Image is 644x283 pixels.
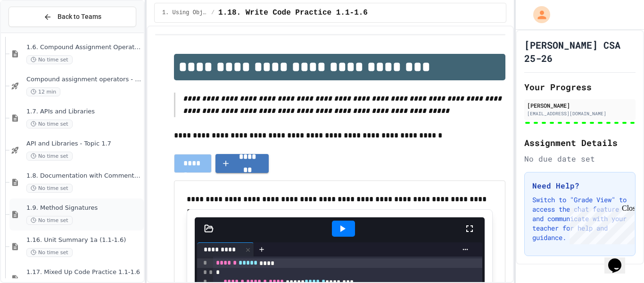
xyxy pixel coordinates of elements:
[26,184,73,193] span: No time set
[524,136,636,149] h2: Assignment Details
[26,87,60,96] span: 12 min
[162,9,207,17] span: 1. Using Objects and Methods
[26,76,142,84] span: Compound assignment operators - Quiz
[532,180,627,191] h3: Need Help?
[26,248,73,257] span: No time set
[211,9,215,17] span: /
[26,236,142,244] span: 1.16. Unit Summary 1a (1.1-1.6)
[218,7,368,18] span: 1.18. Write Code Practice 1.1-1.6
[4,4,65,60] div: Chat with us now!Close
[523,4,553,26] div: My Account
[26,120,73,129] span: No time set
[26,216,73,225] span: No time set
[26,152,73,161] span: No time set
[524,80,636,94] h2: Your Progress
[26,55,73,64] span: No time set
[26,204,142,212] span: 1.9. Method Signatures
[524,38,636,65] h1: [PERSON_NAME] CSA 25-26
[58,12,101,22] span: Back to Teams
[26,268,142,276] span: 1.17. Mixed Up Code Practice 1.1-1.6
[604,245,635,274] iframe: chat widget
[532,195,627,242] p: Switch to "Grade View" to access the chat feature and communicate with your teacher for help and ...
[26,140,142,148] span: API and Libraries - Topic 1.7
[527,101,633,110] div: [PERSON_NAME]
[566,204,635,244] iframe: chat widget
[26,108,142,116] span: 1.7. APIs and Libraries
[26,172,142,180] span: 1.8. Documentation with Comments and Preconditions
[26,43,142,51] span: 1.6. Compound Assignment Operators
[524,153,636,164] div: No due date set
[527,110,633,117] div: [EMAIL_ADDRESS][DOMAIN_NAME]
[8,7,136,27] button: Back to Teams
